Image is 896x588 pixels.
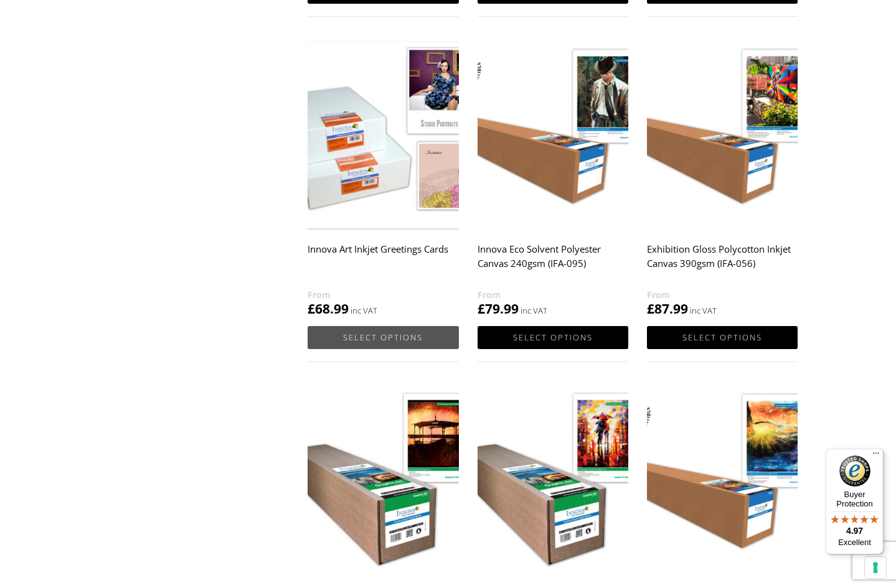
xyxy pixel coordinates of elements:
img: Innova Decor Velvet Art ES 300gsm (IFA-094) [308,386,458,574]
h2: Innova Art Inkjet Greetings Cards [308,238,458,287]
h2: Innova Eco Solvent Polyester Canvas 240gsm (IFA-095) [478,238,628,287]
a: Exhibition Gloss Polycotton Inkjet Canvas 390gsm (IFA-056) £87.99 [647,41,798,318]
button: Trusted Shops TrustmarkBuyer Protection4.97Excellent [826,449,884,554]
p: Buyer Protection [826,490,884,508]
span: £ [478,300,485,317]
img: Innova Eco Solvent Polyester Canvas 240gsm (IFA-095) [478,41,628,230]
span: £ [308,300,315,317]
img: Innova Eco Solvent PolyCotton Canvas 370gsm (IFA-096) [647,386,798,574]
bdi: 87.99 [647,300,688,317]
img: Innova Decor Rough Textured Art ES 260gsm (IFA-093) [478,386,628,574]
a: Innova Art Inkjet Greetings Cards £68.99 [308,41,458,318]
bdi: 79.99 [478,300,519,317]
p: Excellent [826,538,884,548]
img: Exhibition Gloss Polycotton Inkjet Canvas 390gsm (IFA-056) [647,41,798,230]
img: Trusted Shops Trustmark [839,455,870,487]
a: Select options for “Innova Art Inkjet Greetings Cards” [308,326,458,349]
a: Innova Eco Solvent Polyester Canvas 240gsm (IFA-095) £79.99 [478,41,628,318]
a: Select options for “Exhibition Gloss Polycotton Inkjet Canvas 390gsm (IFA-056)” [647,326,798,349]
span: £ [647,300,654,317]
img: Innova Art Inkjet Greetings Cards [308,41,458,230]
span: 4.97 [846,526,863,536]
a: Select options for “Innova Eco Solvent Polyester Canvas 240gsm (IFA-095)” [478,326,628,349]
button: Menu [869,449,884,464]
bdi: 68.99 [308,300,349,317]
button: Your consent preferences for tracking technologies [865,557,886,578]
h2: Exhibition Gloss Polycotton Inkjet Canvas 390gsm (IFA-056) [647,238,798,287]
